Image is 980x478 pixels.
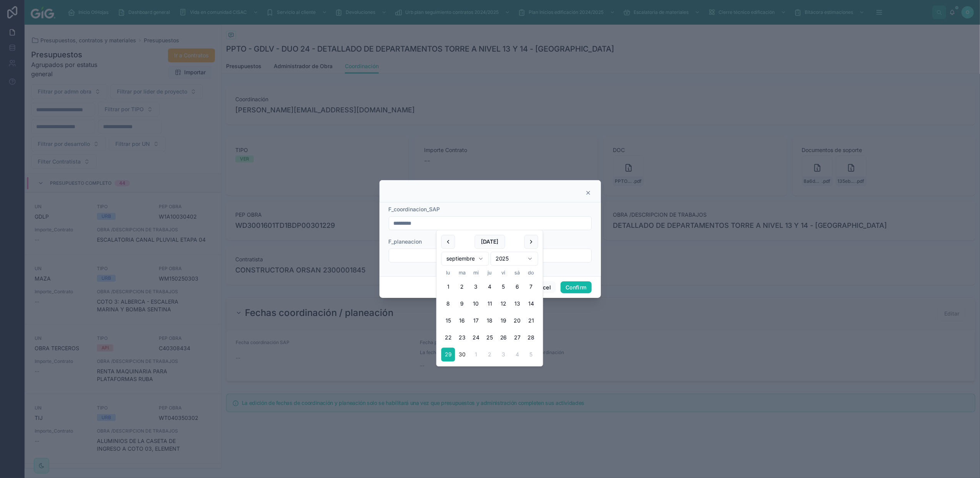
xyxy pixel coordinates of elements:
[511,331,524,345] button: sábado, 27 de septiembre de 2025
[441,280,455,294] button: lunes, 1 de septiembre de 2025
[524,297,538,311] button: domingo, 14 de septiembre de 2025
[441,331,455,345] button: lunes, 22 de septiembre de 2025
[483,280,497,294] button: jueves, 4 de septiembre de 2025
[455,269,469,277] th: martes
[389,238,422,245] span: F_planeacion
[511,280,524,294] button: sábado, 6 de septiembre de 2025
[469,297,483,311] button: miércoles, 10 de septiembre de 2025
[455,348,469,362] button: Today, martes, 30 de septiembre de 2025
[524,269,538,277] th: domingo
[441,269,455,277] th: lunes
[524,348,538,362] button: domingo, 5 de octubre de 2025
[511,348,524,362] button: sábado, 4 de octubre de 2025
[483,331,497,345] button: jueves, 25 de septiembre de 2025
[497,280,511,294] button: viernes, 5 de septiembre de 2025
[497,297,511,311] button: viernes, 12 de septiembre de 2025
[441,348,455,362] button: lunes, 29 de septiembre de 2025, selected
[483,348,497,362] button: jueves, 2 de octubre de 2025
[497,314,511,328] button: viernes, 19 de septiembre de 2025
[524,331,538,345] button: domingo, 28 de septiembre de 2025
[483,297,497,311] button: jueves, 11 de septiembre de 2025
[389,206,440,212] span: F_coordinacion_SAP
[511,297,524,311] button: sábado, 13 de septiembre de 2025
[455,314,469,328] button: martes, 16 de septiembre de 2025
[483,269,497,277] th: jueves
[469,269,483,277] th: miércoles
[469,280,483,294] button: miércoles, 3 de septiembre de 2025
[469,331,483,345] button: miércoles, 24 de septiembre de 2025
[483,314,497,328] button: jueves, 18 de septiembre de 2025
[524,280,538,294] button: domingo, 7 de septiembre de 2025
[497,331,511,345] button: viernes, 26 de septiembre de 2025
[511,269,524,277] th: sábado
[474,235,505,249] button: [DATE]
[524,314,538,328] button: domingo, 21 de septiembre de 2025
[441,314,455,328] button: lunes, 15 de septiembre de 2025
[441,269,538,361] table: septiembre 2025
[497,348,511,362] button: viernes, 3 de octubre de 2025
[497,269,511,277] th: viernes
[469,348,483,362] button: miércoles, 1 de octubre de 2025
[455,280,469,294] button: martes, 2 de septiembre de 2025
[469,314,483,328] button: miércoles, 17 de septiembre de 2025
[511,314,524,328] button: sábado, 20 de septiembre de 2025
[455,297,469,311] button: martes, 9 de septiembre de 2025
[441,297,455,311] button: lunes, 8 de septiembre de 2025
[455,331,469,345] button: martes, 23 de septiembre de 2025
[561,281,591,294] button: Confirm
